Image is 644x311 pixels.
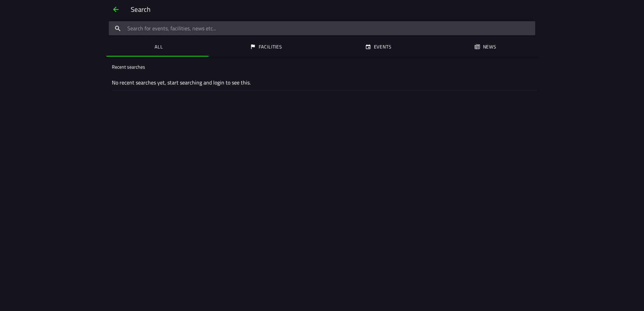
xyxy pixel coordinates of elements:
ion-icon: paper [474,44,480,50]
ion-label: All [155,43,163,50]
ion-label: Facilities [259,43,282,50]
ion-icon: calendar [365,44,371,50]
ion-title: Search [124,4,538,14]
ion-label: Events [374,43,391,50]
ion-label: News [483,43,496,50]
ion-item: No recent searches yet, start searching and login to see this. [106,74,538,91]
input: search text [109,21,535,35]
ion-label: Recent searches [112,63,145,70]
ion-icon: flag [250,44,256,50]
